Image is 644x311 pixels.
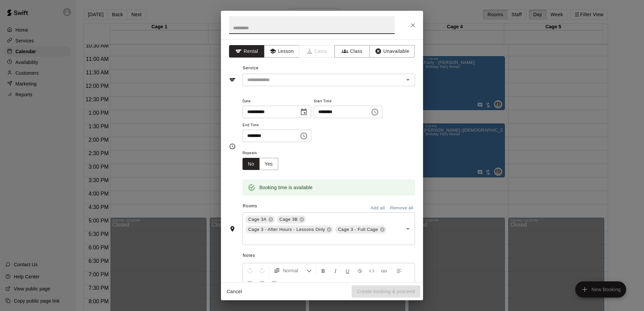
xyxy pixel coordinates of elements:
[268,277,280,289] button: Justify Align
[369,45,415,58] button: Unavailable
[403,224,413,234] button: Open
[246,216,269,223] span: Cage 3A
[403,75,413,84] button: Open
[243,158,278,170] div: outlined button group
[334,45,370,58] button: Class
[229,45,264,58] button: Rental
[244,277,256,289] button: Center Align
[243,121,311,130] span: End Time
[314,97,382,106] span: Start Time
[354,265,365,277] button: Format Strikethrough
[246,226,333,234] div: Cage 3 - After Hours - Lessons Only
[243,204,257,208] span: Rooms
[229,226,236,232] svg: Rooms
[259,158,278,170] button: Yes
[335,226,386,234] div: Cage 3 - Full Cage
[271,265,315,277] button: Formatting Options
[243,66,259,70] span: Service
[277,215,306,223] div: Cage 3B
[367,203,388,213] button: Add all
[366,265,378,277] button: Insert Code
[264,45,299,58] button: Lesson
[244,265,256,277] button: Undo
[368,105,382,119] button: Choose time, selected time is 11:30 AM
[299,45,335,58] span: Camps can only be created in the Services page
[246,226,328,233] span: Cage 3 - After Hours - Lessons Only
[256,277,268,289] button: Right Align
[283,267,307,274] span: Normal
[277,216,301,223] span: Cage 3B
[243,97,311,106] span: Date
[297,105,311,119] button: Choose date, selected date is Nov 9, 2025
[407,19,419,31] button: Close
[243,149,284,158] span: Repeats
[224,285,245,298] button: Cancel
[259,181,313,194] div: Booking time is available
[229,143,236,150] svg: Timing
[243,250,415,261] span: Notes
[297,129,311,143] button: Choose time, selected time is 12:00 PM
[335,226,381,233] span: Cage 3 - Full Cage
[256,265,268,277] button: Redo
[378,265,390,277] button: Insert Link
[229,76,236,83] svg: Service
[243,158,260,170] button: No
[342,265,353,277] button: Format Underline
[388,203,415,213] button: Remove all
[393,265,405,277] button: Left Align
[246,215,275,223] div: Cage 3A
[330,265,341,277] button: Format Italics
[318,265,329,277] button: Format Bold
